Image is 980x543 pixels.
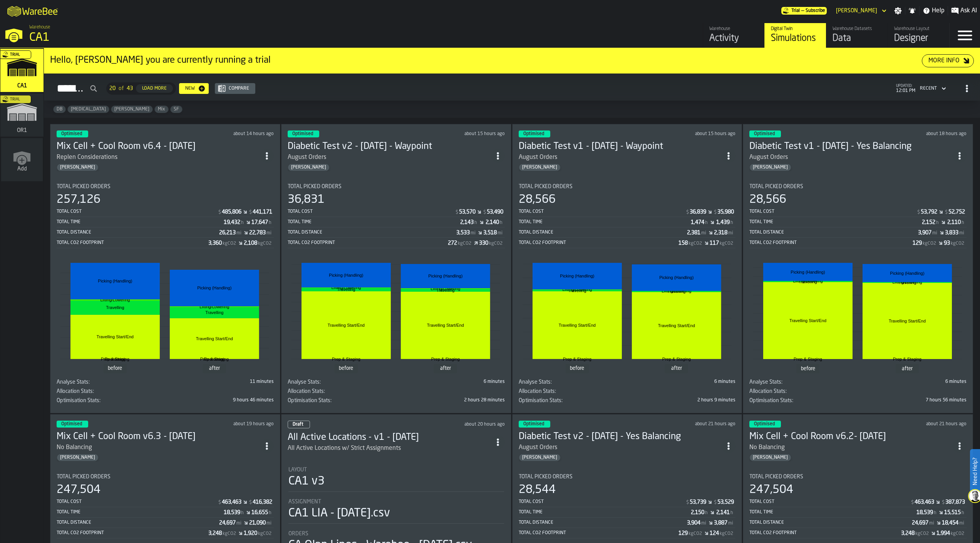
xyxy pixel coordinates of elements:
[57,184,274,190] div: Title
[68,107,109,112] span: Enteral
[57,388,164,394] div: Title
[57,256,273,378] div: stat-
[749,431,953,443] div: Mix Cell + Cool Room v6.2- 10.8.25
[288,379,395,385] div: Title
[241,220,244,226] span: h
[891,7,905,15] label: button-toggle-Settings
[750,256,966,378] div: stat-
[749,388,787,394] span: Allocation Stats:
[962,220,964,226] span: h
[519,388,626,394] div: Title
[519,398,626,404] div: Title
[251,219,268,226] div: Stat Value
[288,184,505,190] div: Title
[10,97,20,102] span: Trial
[874,421,967,427] div: Updated: 10/8/2025, 3:00:54 PM Created: 10/8/2025, 7:49:01 AM
[57,140,260,153] h3: Mix Cell + Cool Room v6.4 - [DATE]
[922,219,935,226] div: Stat Value
[714,230,727,236] div: Stat Value
[179,83,209,94] button: button-New
[690,209,706,215] div: Stat Value
[749,219,922,225] div: Total Time
[671,366,682,371] text: after
[292,132,313,136] span: Optimised
[57,193,101,207] div: 257,126
[771,32,820,45] div: Simulations
[944,240,950,246] div: Stat Value
[57,474,274,480] div: Title
[1,138,43,183] a: link-to-/wh/new
[749,130,781,137] div: status-3 2
[288,165,329,170] span: Gregg
[519,193,556,207] div: 28,566
[57,184,111,190] span: Total Picked Orders
[288,398,332,404] span: Optimisation Stats:
[479,240,488,246] div: Stat Value
[523,132,544,136] span: Optimised
[459,209,476,215] div: Stat Value
[519,474,736,538] div: stat-Total Picked Orders
[686,210,689,215] span: $
[108,366,122,371] text: before
[750,455,791,460] span: Gregg
[791,8,800,13] span: Trial
[0,94,44,138] a: link-to-/wh/i/02d92962-0f11-4133-9763-7cb092bceeef/simulations
[716,219,730,226] div: Stat Value
[258,241,271,246] span: kgCO2
[749,443,785,452] div: No Balancing
[643,421,735,427] div: Updated: 10/8/2025, 3:26:32 PM Created: 10/6/2025, 9:05:54 AM
[288,177,505,407] section: card-SimulationDashboardCard-optimised
[288,184,342,190] span: Total Picked Orders
[61,132,82,136] span: Optimised
[57,165,98,170] span: Gregg
[833,26,881,32] div: Warehouse Datasets
[519,388,736,398] div: stat-Allocation Stats:
[519,379,626,385] div: Title
[519,177,736,407] section: card-SimulationDashboardCard-optimised
[209,366,220,371] text: after
[519,431,722,443] div: Diabetic Test v2 - 10.06.25 - Yes Balancing
[519,184,736,248] div: stat-Total Picked Orders
[249,230,266,236] div: Stat Value
[167,379,274,384] div: 11 minutes
[749,388,967,398] div: stat-Allocation Stats:
[288,140,491,153] h3: Diabetic Test v2 - [DATE] - Waypoint
[917,84,948,93] div: DropdownMenuValue-4
[57,379,274,388] div: stat-Analyse Stats:
[413,131,505,137] div: Updated: 10/8/2025, 9:32:16 PM Created: 10/8/2025, 9:27:37 PM
[709,26,758,32] div: Warehouse
[519,184,573,190] span: Total Picked Orders
[519,474,736,480] div: Title
[208,240,222,246] div: Stat Value
[749,398,967,407] span: 2,930,300
[139,86,170,91] div: Load More
[17,166,27,172] span: Add
[288,398,505,407] div: stat-Optimisation Stats:
[218,210,221,215] span: $
[249,210,252,215] span: $
[483,210,486,215] span: $
[905,7,919,15] label: button-toggle-Notifications
[951,241,964,246] span: kgCO2
[288,398,395,404] div: Title
[894,32,943,45] div: Designer
[486,219,499,226] div: Stat Value
[945,210,948,215] span: $
[894,26,943,32] div: Warehouse Layout
[57,443,260,452] div: No Balancing
[749,209,916,214] div: Total Cost
[269,220,271,226] span: h
[57,443,92,452] div: No Balancing
[266,231,271,236] span: mi
[947,219,961,226] div: Stat Value
[691,219,704,226] div: Stat Value
[448,240,457,246] div: Stat Value
[749,153,953,162] div: August Orders
[57,455,98,460] span: Gregg
[948,209,965,215] div: Stat Value
[801,366,815,371] text: before
[754,422,775,426] span: Optimised
[288,421,310,428] div: status-0 2
[519,140,722,153] div: Diabetic Test v1 - 10.8.25 - Waypoint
